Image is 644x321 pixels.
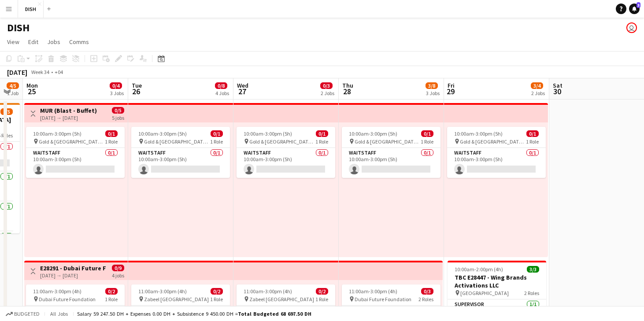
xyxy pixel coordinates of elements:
app-card-role: Waitstaff0/110:00am-3:00pm (5h) [447,148,546,178]
span: 0/3 [320,82,333,89]
span: Gold & [GEOGRAPHIC_DATA], [PERSON_NAME] Rd - Al Quoz - Al Quoz Industrial Area 3 - [GEOGRAPHIC_DA... [144,138,210,145]
span: Budgeted [14,311,40,317]
span: 2 Roles [524,290,539,296]
app-card-role: Waitstaff0/110:00am-3:00pm (5h) [342,148,440,178]
span: Gold & [GEOGRAPHIC_DATA], [PERSON_NAME] Rd - Al Quoz - Al Quoz Industrial Area 3 - [GEOGRAPHIC_DA... [249,138,315,145]
span: 25 [25,86,38,96]
span: Mon [26,81,38,89]
app-job-card: 10:00am-3:00pm (5h)0/1 Gold & [GEOGRAPHIC_DATA], [PERSON_NAME] Rd - Al Quoz - Al Quoz Industrial ... [237,127,335,178]
span: Gold & [GEOGRAPHIC_DATA], [PERSON_NAME] Rd - Al Quoz - Al Quoz Industrial Area 3 - [GEOGRAPHIC_DA... [460,138,526,145]
span: 0/1 [526,130,539,137]
span: 10:00am-2:00pm (4h) [455,266,503,273]
span: 0/2 [105,288,118,295]
div: 2 Jobs [531,90,545,96]
div: [DATE] → [DATE] [40,272,106,279]
span: Dubai Future Foundation [355,296,411,303]
span: 1 Role [315,296,328,303]
h1: DISH [7,21,30,34]
span: 27 [236,86,248,96]
span: 1 Role [210,138,223,145]
span: 3/8 [426,82,438,89]
span: Sat [553,81,563,89]
span: Gold & [GEOGRAPHIC_DATA], [PERSON_NAME] Rd - Al Quoz - Al Quoz Industrial Area 3 - [GEOGRAPHIC_DA... [355,138,421,145]
div: [DATE] → [DATE] [40,114,97,121]
span: 1 Role [105,296,118,303]
a: 3 [629,4,640,14]
span: 0/1 [316,130,328,137]
span: 4/5 [0,108,13,115]
div: [DATE] [7,68,27,77]
span: 4/5 [7,82,19,89]
span: Edit [28,38,38,46]
h3: E28291 - Dubai Future Foundation [40,264,106,272]
span: Zabeel [GEOGRAPHIC_DATA] [249,296,314,303]
span: 10:00am-3:00pm (5h) [244,130,292,137]
span: Tue [132,81,142,89]
div: 2 Jobs [321,90,334,96]
span: All jobs [48,310,70,317]
a: Edit [25,36,42,48]
app-card-role: Waitstaff0/110:00am-3:00pm (5h) [237,148,335,178]
div: 5 jobs [112,114,124,121]
span: 1 Role [315,138,328,145]
span: [GEOGRAPHIC_DATA] [460,290,509,296]
span: 0/1 [211,130,223,137]
span: 11:00am-3:00pm (4h) [138,288,187,295]
span: 10:00am-3:00pm (5h) [33,130,81,137]
span: Gold & [GEOGRAPHIC_DATA], [PERSON_NAME] Rd - Al Quoz - Al Quoz Industrial Area 3 - [GEOGRAPHIC_DA... [39,138,105,145]
app-job-card: 10:00am-3:00pm (5h)0/1 Gold & [GEOGRAPHIC_DATA], [PERSON_NAME] Rd - Al Quoz - Al Quoz Industrial ... [131,127,230,178]
span: 10:00am-3:00pm (5h) [454,130,503,137]
a: Comms [66,36,93,48]
span: 0/4 [110,82,122,89]
div: 3 Jobs [426,90,440,96]
span: 0/9 [112,265,124,271]
div: 4 Jobs [215,90,229,96]
button: DISH [18,0,44,18]
app-card-role: Waitstaff0/110:00am-3:00pm (5h) [26,148,125,178]
span: Jobs [47,38,60,46]
div: 4 jobs [112,271,124,279]
a: View [4,36,23,48]
span: 10:00am-3:00pm (5h) [349,130,397,137]
span: 0/2 [211,288,223,295]
span: 30 [551,86,563,96]
span: 3/4 [531,82,543,89]
div: +04 [55,69,63,75]
span: 0/2 [316,288,328,295]
span: Wed [237,81,248,89]
app-user-avatar: Tracy Secreto [626,22,637,33]
span: Thu [342,81,353,89]
span: 11:00am-3:00pm (4h) [244,288,292,295]
app-job-card: 10:00am-3:00pm (5h)0/1 Gold & [GEOGRAPHIC_DATA], [PERSON_NAME] Rd - Al Quoz - Al Quoz Industrial ... [447,127,546,178]
span: Fri [448,81,455,89]
span: View [7,38,19,46]
span: 0/8 [215,82,227,89]
app-card-role: Waitstaff0/110:00am-3:00pm (5h) [131,148,230,178]
span: 28 [341,86,353,96]
span: 0/1 [421,130,433,137]
div: 10:00am-3:00pm (5h)0/1 Gold & [GEOGRAPHIC_DATA], [PERSON_NAME] Rd - Al Quoz - Al Quoz Industrial ... [342,127,440,178]
span: 11:00am-3:00pm (4h) [33,288,81,295]
span: 1 Role [421,138,433,145]
span: 26 [130,86,142,96]
span: 1 Role [210,296,223,303]
span: 1 Role [105,138,118,145]
span: 1 Role [526,138,539,145]
span: 11:00am-3:00pm (4h) [349,288,397,295]
div: 3 Jobs [110,90,124,96]
span: Comms [69,38,89,46]
span: 3/3 [527,266,539,273]
span: 10:00am-3:00pm (5h) [138,130,187,137]
app-job-card: 10:00am-3:00pm (5h)0/1 Gold & [GEOGRAPHIC_DATA], [PERSON_NAME] Rd - Al Quoz - Al Quoz Industrial ... [26,127,125,178]
h3: MUR (Blast - Buffet) [40,107,97,114]
span: Week 34 [29,69,51,75]
span: 0/5 [112,107,124,114]
span: 29 [446,86,455,96]
span: Total Budgeted 68 697.50 DH [238,310,311,317]
span: 2 Roles [418,296,433,303]
button: Budgeted [4,309,41,319]
span: 3 [637,2,640,8]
